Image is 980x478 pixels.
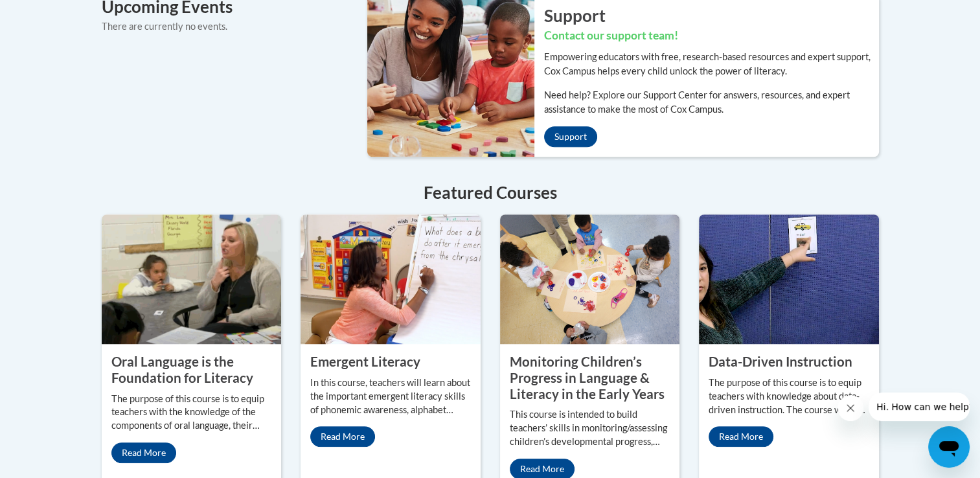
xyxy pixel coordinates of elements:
[544,50,879,78] p: Empowering educators with free, research-based resources and expert support, Cox Campus helps eve...
[301,214,481,344] img: Emergent Literacy
[102,214,282,344] img: Oral Language is the Foundation for Literacy
[928,426,970,468] iframe: Button to launch messaging window
[709,376,869,417] p: The purpose of this course is to equip teachers with knowledge about data-driven instruction. The...
[510,354,665,401] property: Monitoring Children’s Progress in Language & Literacy in the Early Years
[102,21,227,32] span: There are currently no events.
[544,4,879,27] h2: Support
[544,28,879,44] h3: Contact our support team!
[709,426,773,447] a: Read More
[111,442,176,463] a: Read More
[838,395,863,421] iframe: Close message
[111,393,272,433] p: The purpose of this course is to equip teachers with the knowledge of the components of oral lang...
[510,408,670,449] p: This course is intended to build teachers’ skills in monitoring/assessing children’s developmenta...
[310,376,471,417] p: In this course, teachers will learn about the important emergent literacy skills of phonemic awar...
[544,88,879,117] p: Need help? Explore our Support Center for answers, resources, and expert assistance to make the m...
[310,354,420,369] property: Emergent Literacy
[544,126,597,147] a: Support
[869,393,970,421] iframe: Message from company
[699,214,879,344] img: Data-Driven Instruction
[102,180,879,205] h4: Featured Courses
[8,9,105,19] span: Hi. How can we help?
[111,354,253,385] property: Oral Language is the Foundation for Literacy
[500,214,680,344] img: Monitoring Children’s Progress in Language & Literacy in the Early Years
[310,426,375,447] a: Read More
[709,354,852,369] property: Data-Driven Instruction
